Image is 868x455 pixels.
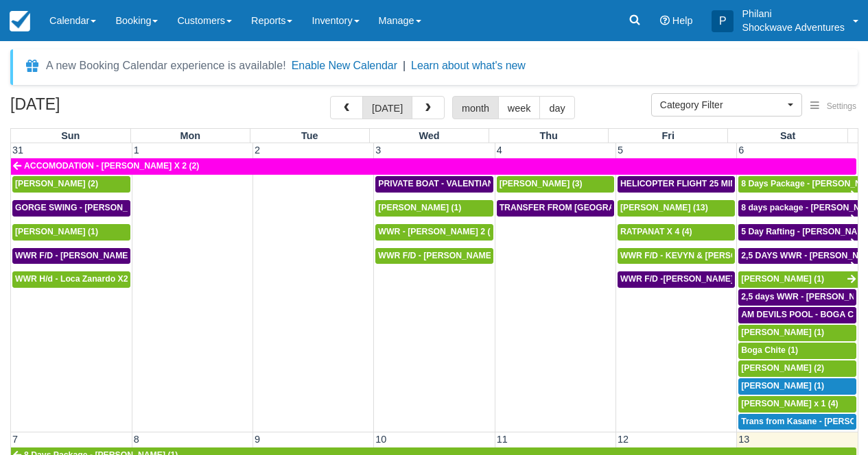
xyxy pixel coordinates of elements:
[500,203,829,212] span: TRANSFER FROM [GEOGRAPHIC_DATA] TO VIC FALLS - [PERSON_NAME] X 1 (1)
[11,434,19,445] span: 7
[46,58,286,74] div: A new Booking Calendar experience is available!
[738,224,858,241] a: 5 Day Rafting - [PERSON_NAME] X1 (1)
[419,130,439,141] span: Wed
[616,434,630,445] span: 12
[620,274,771,284] span: WWR F/D -[PERSON_NAME] X 15 (15)
[660,98,784,112] span: Category Filter
[362,96,412,119] button: [DATE]
[292,59,397,73] button: Enable New Calendar
[411,60,526,71] a: Learn about what's new
[497,200,614,217] a: TRANSFER FROM [GEOGRAPHIC_DATA] TO VIC FALLS - [PERSON_NAME] X 1 (1)
[452,96,499,119] button: month
[620,179,843,188] span: HELICOPTER FLIGHT 25 MINS- [PERSON_NAME] X1 (1)
[802,97,865,116] button: Settings
[738,378,856,395] a: [PERSON_NAME] (1)
[15,179,98,188] span: [PERSON_NAME] (2)
[741,381,824,391] span: [PERSON_NAME] (1)
[378,251,518,260] span: WWR F/D - [PERSON_NAME] x3 (3)
[61,130,80,141] span: Sun
[742,7,845,21] p: Philani
[374,434,388,445] span: 10
[500,179,583,188] span: [PERSON_NAME] (3)
[618,176,735,193] a: HELICOPTER FLIGHT 25 MINS- [PERSON_NAME] X1 (1)
[375,200,493,217] a: [PERSON_NAME] (1)
[738,271,858,288] a: [PERSON_NAME] (1)
[375,176,493,193] a: PRIVATE BOAT - VALENTIAN [PERSON_NAME] X 4 (4)
[539,96,574,119] button: day
[738,176,858,193] a: 8 Days Package - [PERSON_NAME] (1)
[651,93,802,116] button: Category Filter
[741,345,798,355] span: Boga Chite (1)
[375,224,493,241] a: WWR - [PERSON_NAME] 2 (2)
[780,130,795,141] span: Sat
[132,145,141,156] span: 1
[132,434,141,445] span: 8
[738,248,858,265] a: 2,5 DAYS WWR - [PERSON_NAME] X1 (1)
[15,227,98,236] span: [PERSON_NAME] (1)
[497,176,614,193] a: [PERSON_NAME] (3)
[180,130,200,141] span: Mon
[620,251,795,260] span: WWR F/D - KEVYN & [PERSON_NAME] 2 (2)
[498,96,541,119] button: week
[712,10,734,32] div: P
[12,176,130,193] a: [PERSON_NAME] (2)
[24,161,199,171] span: ACCOMODATION - [PERSON_NAME] X 2 (2)
[741,363,824,373] span: [PERSON_NAME] (2)
[672,15,693,26] span: Help
[12,248,130,265] a: WWR F/D - [PERSON_NAME] X 1 (1)
[742,21,845,34] p: Shockwave Adventures
[374,145,382,156] span: 3
[662,130,675,141] span: Fri
[738,396,856,413] a: [PERSON_NAME] x 1 (4)
[301,130,318,141] span: Tue
[616,145,624,156] span: 5
[738,325,856,341] a: [PERSON_NAME] (1)
[660,16,670,25] i: Help
[15,251,159,260] span: WWR F/D - [PERSON_NAME] X 1 (1)
[15,203,183,212] span: GORGE SWING - [PERSON_NAME] X 2 (2)
[11,145,25,156] span: 31
[738,307,856,323] a: AM DEVILS POOL - BOGA CHITE X 1 (1)
[618,224,735,241] a: RATPANAT X 4 (4)
[618,248,735,265] a: WWR F/D - KEVYN & [PERSON_NAME] 2 (2)
[378,227,497,236] span: WWR - [PERSON_NAME] 2 (2)
[620,203,708,212] span: [PERSON_NAME] (13)
[539,130,557,141] span: Thu
[253,145,261,156] span: 2
[378,179,594,188] span: PRIVATE BOAT - VALENTIAN [PERSON_NAME] X 4 (4)
[12,271,130,288] a: WWR H/d - Loca Zanardo X2 (2)
[11,158,856,175] a: ACCOMODATION - [PERSON_NAME] X 2 (2)
[738,289,856,306] a: 2,5 days WWR - [PERSON_NAME] X2 (2)
[618,271,735,288] a: WWR F/D -[PERSON_NAME] X 15 (15)
[253,434,261,445] span: 9
[618,200,735,217] a: [PERSON_NAME] (13)
[620,227,692,236] span: RATPANAT X 4 (4)
[12,224,130,241] a: [PERSON_NAME] (1)
[738,200,858,217] a: 8 days package - [PERSON_NAME] X1 (1)
[741,328,824,337] span: [PERSON_NAME] (1)
[741,274,824,284] span: [PERSON_NAME] (1)
[378,203,461,212] span: [PERSON_NAME] (1)
[403,60,406,71] span: |
[737,434,751,445] span: 13
[738,343,856,359] a: Boga Chite (1)
[495,434,509,445] span: 11
[495,145,504,156] span: 4
[738,360,856,377] a: [PERSON_NAME] (2)
[737,145,745,156] span: 6
[375,248,493,265] a: WWR F/D - [PERSON_NAME] x3 (3)
[15,274,141,284] span: WWR H/d - Loca Zanardo X2 (2)
[12,200,130,217] a: GORGE SWING - [PERSON_NAME] X 2 (2)
[827,101,856,111] span: Settings
[741,399,838,408] span: [PERSON_NAME] x 1 (4)
[10,11,30,32] img: checkfront-main-nav-mini-logo.png
[10,96,184,121] h2: [DATE]
[738,414,856,430] a: Trans from Kasane - [PERSON_NAME] X4 (4)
